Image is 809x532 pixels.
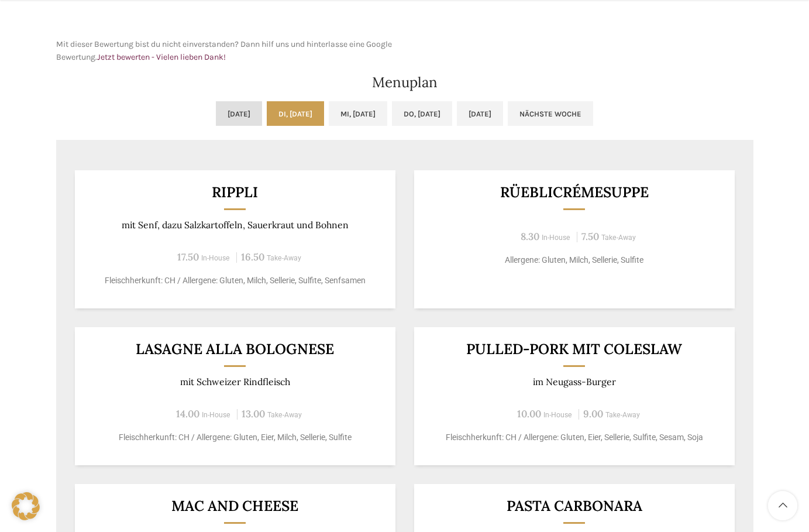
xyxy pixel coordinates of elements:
h3: Mac and Cheese [89,499,381,513]
p: Fleischherkunft: CH / Allergene: Gluten, Milch, Sellerie, Sulfite, Senfsamen [89,274,381,287]
span: In-House [201,254,230,262]
p: Mit dieser Bewertung bist du nicht einverstanden? Dann hilf uns und hinterlasse eine Google Bewer... [56,38,399,64]
h2: Menuplan [56,75,753,90]
h3: Rippli [89,185,381,200]
span: 17.50 [177,250,199,263]
h3: LASAGNE ALLA BOLOGNESE [89,342,381,356]
p: Allergene: Gluten, Milch, Sellerie, Sulfite [428,254,720,266]
h3: Pulled-Pork mit Coleslaw [428,342,720,356]
span: 7.50 [581,230,599,243]
a: Di, [DATE] [267,101,324,126]
span: 14.00 [176,407,199,420]
a: [DATE] [457,101,503,126]
p: Fleischherkunft: CH / Allergene: Gluten, Eier, Milch, Sellerie, Sulfite [89,431,381,444]
a: [DATE] [216,101,262,126]
span: 13.00 [242,407,265,420]
h3: Pasta Carbonara [428,499,720,513]
span: Take-Away [267,254,301,262]
a: Scroll to top button [768,491,797,520]
p: Fleischherkunft: CH / Allergene: Gluten, Eier, Sellerie, Sulfite, Sesam, Soja [428,431,720,444]
a: Mi, [DATE] [329,101,387,126]
a: Jetzt bewerten - Vielen lieben Dank! [97,52,226,62]
span: In-House [202,411,230,419]
span: 8.30 [521,230,539,243]
span: 16.50 [241,250,264,263]
span: Take-Away [605,411,640,419]
h3: Rüeblicrémesuppe [428,185,720,200]
a: Nächste Woche [508,101,593,126]
span: Take-Away [267,411,302,419]
p: im Neugass-Burger [428,376,720,387]
span: 9.00 [583,407,603,420]
span: Take-Away [601,234,636,242]
span: In-House [543,411,572,419]
p: mit Senf, dazu Salzkartoffeln, Sauerkraut und Bohnen [89,219,381,231]
a: Do, [DATE] [392,101,452,126]
span: 10.00 [517,407,541,420]
span: In-House [542,234,570,242]
p: mit Schweizer Rindfleisch [89,376,381,387]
